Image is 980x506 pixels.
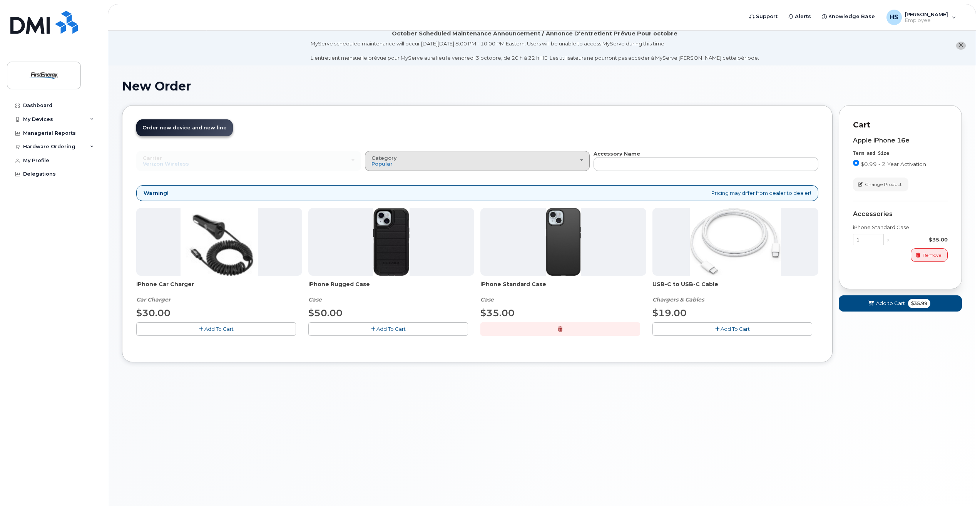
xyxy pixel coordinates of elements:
[136,296,171,303] em: Car Charger
[690,208,781,276] img: USB-C.jpg
[884,236,893,243] div: x
[136,280,302,303] div: iPhone Car Charger
[721,326,750,332] span: Add To Cart
[311,40,759,62] div: MyServe scheduled maintenance will occur [DATE][DATE] 8:00 PM - 10:00 PM Eastern. Users will be u...
[308,296,322,303] em: Case
[594,151,640,157] strong: Accessory Name
[308,280,474,296] span: iPhone Rugged Case
[480,296,494,303] em: Case
[204,326,234,332] span: Add To Cart
[136,307,171,318] span: $30.00
[908,299,930,308] span: $35.99
[308,322,468,336] button: Add To Cart
[853,224,948,231] div: iPhone Standard Case
[923,252,941,259] span: Remove
[853,119,948,131] p: Cart
[861,161,926,167] span: $0.99 - 2 Year Activation
[144,189,169,197] strong: Warning!
[136,280,302,296] span: iPhone Car Charger
[652,280,818,303] div: USB-C to USB-C Cable
[308,307,343,318] span: $50.00
[546,208,581,276] img: Symmetry.jpg
[947,472,974,500] iframe: Messenger Launcher
[480,280,646,296] span: iPhone Standard Case
[136,322,296,336] button: Add To Cart
[373,208,410,276] img: Defender.jpg
[853,150,948,157] div: Term and Size
[865,181,902,188] span: Change Product
[853,160,859,166] input: $0.99 - 2 Year Activation
[853,137,948,144] div: Apple iPhone 16e
[911,248,948,262] button: Remove
[652,296,704,303] em: Chargers & Cables
[876,300,905,307] span: Add to Cart
[853,211,948,218] div: Accessories
[652,322,812,336] button: Add To Cart
[122,79,962,93] h1: New Order
[308,280,474,303] div: iPhone Rugged Case
[956,42,966,50] button: close notification
[376,326,406,332] span: Add To Cart
[480,307,515,318] span: $35.00
[839,295,962,311] button: Add to Cart $35.99
[371,161,393,167] span: Popular
[652,280,818,296] span: USB-C to USB-C Cable
[181,208,258,276] img: iphonesecg.jpg
[652,307,687,318] span: $19.00
[853,178,908,191] button: Change Product
[392,30,677,38] div: October Scheduled Maintenance Announcement / Annonce D'entretient Prévue Pour octobre
[136,185,818,201] div: Pricing may differ from dealer to dealer!
[365,151,590,171] button: Category Popular
[371,155,397,161] span: Category
[893,236,948,243] div: $35.00
[480,280,646,303] div: iPhone Standard Case
[142,125,227,131] span: Order new device and new line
